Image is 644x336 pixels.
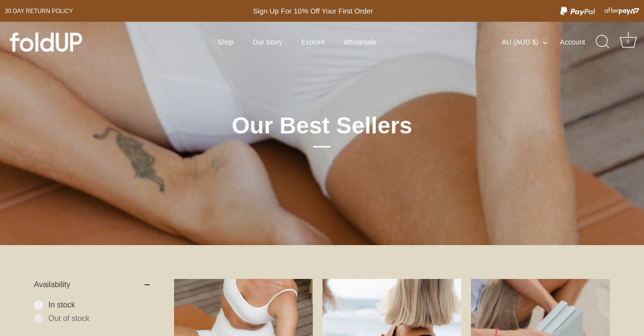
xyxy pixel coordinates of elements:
[623,37,633,47] div: 0
[10,32,102,52] a: foldUP
[209,33,242,51] a: Shop
[335,33,384,51] a: Wholesale
[244,33,291,51] a: Our Story
[617,31,639,53] a: Cart
[48,300,150,310] span: In stock
[10,32,82,52] img: foldUP
[150,111,494,147] h1: Our Best Sellers
[560,36,595,48] a: Account
[592,31,614,53] a: Search
[502,38,558,46] button: AU (AUD $)
[5,5,73,17] a: 30 day Return policy
[293,33,333,51] a: Explore
[34,269,150,300] summary: Availability
[194,33,400,51] div: Primary navigation
[48,314,150,323] span: Out of stock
